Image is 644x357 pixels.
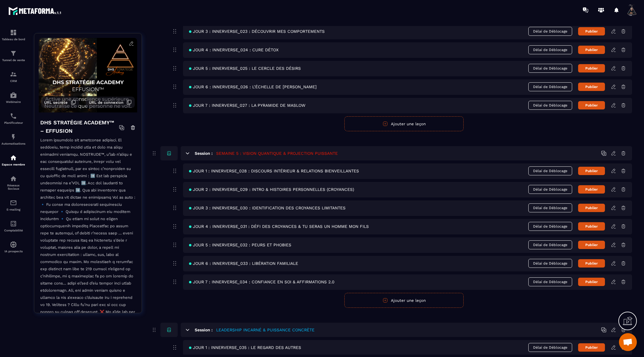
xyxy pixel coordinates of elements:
[10,220,17,227] img: accountant
[578,278,605,286] button: Publier
[10,241,17,248] img: automations
[1,100,25,103] p: Webinaire
[619,333,637,351] a: Ouvrir le chat
[528,259,572,268] span: Délai de Déblocage
[578,259,605,268] button: Publier
[528,27,572,36] span: Délai de Déblocage
[578,64,605,72] button: Publier
[40,118,119,135] h4: DHS STRATÉGIE ACADEMY™ – EFFUSION
[10,175,17,182] img: social-network
[40,137,136,350] p: Lorem ipsumdolo sit ametconse adipisci. El seddoeiu, temp incidid utla et dolo ma aliqu enimadmi ...
[578,185,605,194] button: Publier
[1,108,25,129] a: schedulerschedulerPlanificateur
[1,58,25,62] p: Tunnel de vente
[578,83,605,91] button: Publier
[216,150,338,156] h5: SEMAINE 5 : VISION QUANTIQUE & PROJECTION PUISSANTE
[528,166,572,175] span: Délai de Déblocage
[189,66,301,71] span: JOUR 5 : INNERVERSE_025 : LE CERCLE DES DÉSIRS
[189,84,317,89] span: JOUR 6 : INNERVERSE_026 : L’ÉCHELLE DE [PERSON_NAME]
[1,45,25,66] a: formationformationTunnel de vente
[1,208,25,211] p: E-mailing
[528,203,572,212] span: Délai de Déblocage
[1,38,25,41] p: Tableau de bord
[528,343,572,352] span: Délai de Déblocage
[1,79,25,83] p: CRM
[1,195,25,216] a: emailemailE-mailing
[189,224,369,229] span: JOUR 4 : INNERVERSE_031 : DÉFI DES CROYANCES & TU SERAS UN HOMME MON FILS
[528,45,572,54] span: Délai de Déblocage
[216,327,315,333] h5: LEADERSHIP INCARNÉ & PUISSANCE CONCRÈTE
[344,116,464,131] button: Ajouter une leçon
[578,27,605,35] button: Publier
[39,38,137,112] img: background
[189,345,301,350] span: JOUR 1 : INNERVERSE_035 : LE REGARD DES AUTRES
[1,163,25,166] p: Espace membre
[1,250,25,253] p: IA prospects
[10,29,17,36] img: formation
[189,242,291,247] span: JOUR 5 : INNERVERSE_032 : PEURS ET PHOBIES
[10,112,17,120] img: scheduler
[578,222,605,231] button: Publier
[1,150,25,171] a: automationsautomationsEspace membre
[528,185,572,194] span: Délai de Déblocage
[528,277,572,286] span: Délai de Déblocage
[578,343,605,352] button: Publier
[189,47,278,52] span: JOUR 4 : INNERVERSE_024 : CURE DÉTOX
[86,97,135,108] button: URL de connexion
[1,121,25,124] p: Planificateur
[344,293,464,308] button: Ajouter une leçon
[1,66,25,87] a: formationformationCRM
[528,82,572,91] span: Délai de Déblocage
[528,101,572,110] span: Délai de Déblocage
[528,240,572,249] span: Délai de Déblocage
[528,64,572,73] span: Délai de Déblocage
[44,100,68,105] span: URL secrète
[41,97,79,108] button: URL secrète
[1,229,25,232] p: Comptabilité
[189,103,305,108] span: JOUR 7 : INNERVERSE_027 : LA PYRAMIDE DE MASLOW
[195,327,213,332] h6: Session :
[578,204,605,212] button: Publier
[1,142,25,145] p: Automatisations
[10,50,17,57] img: formation
[1,129,25,150] a: automationsautomationsAutomatisations
[1,216,25,237] a: accountantaccountantComptabilité
[1,87,25,108] a: automationsautomationsWebinaire
[189,29,325,34] span: JOUR 3 : INNERVERSE_023 : DÉCOUVRIR MES COMPORTEMENTS
[10,154,17,161] img: automations
[1,24,25,45] a: formationformationTableau de bord
[10,71,17,78] img: formation
[578,167,605,175] button: Publier
[578,241,605,249] button: Publier
[528,222,572,231] span: Délai de Déblocage
[10,133,17,140] img: automations
[89,100,123,105] span: URL de connexion
[8,5,62,16] img: logo
[10,199,17,206] img: email
[189,187,354,192] span: JOUR 2 : INNERVERSE_029 : INTRO & HISTOIRES PERSONNELLES (CROYANCES)
[195,151,213,156] h6: Session :
[189,169,359,173] span: JOUR 1 : INNERVERSE_028 : DISCOURS INTÉRIEUR & RELATIONS BIENVEILLANTES
[1,184,25,190] p: Réseaux Sociaux
[189,205,346,210] span: JOUR 3 : INNERVERSE_030 : IDENTIFICATION DES CROYANCES LIMITANTES
[189,279,335,284] span: JOUR 7 : INNERVERSE_034 : CONFIANCE EN SOI & AFFIRMATIONS 2.0
[189,261,298,266] span: JOUR 6 : INNERVERSE_033 : LIBÉRATION FAMILIALE
[10,92,17,99] img: automations
[578,101,605,109] button: Publier
[1,171,25,195] a: social-networksocial-networkRéseaux Sociaux
[578,46,605,54] button: Publier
